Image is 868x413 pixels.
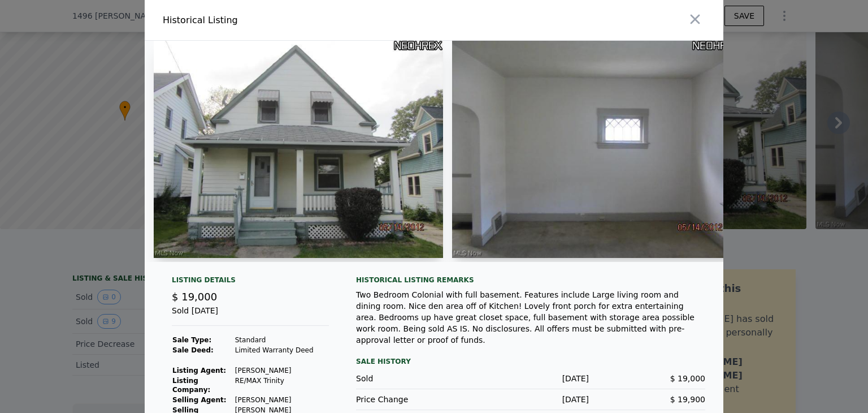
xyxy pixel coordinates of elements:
[235,395,329,405] td: [PERSON_NAME]
[172,276,329,289] div: Listing Details
[472,394,589,405] div: [DATE]
[163,14,429,27] div: Historical Listing
[235,345,329,355] td: Limited Warranty Deed
[356,289,705,346] div: Two Bedroom Colonial with full basement. Features include Large living room and dining room. Nice...
[172,367,226,375] strong: Listing Agent:
[356,394,472,405] div: Price Change
[172,336,211,344] strong: Sale Type:
[172,305,329,326] div: Sold [DATE]
[356,355,705,368] div: Sale History
[172,377,210,394] strong: Listing Company:
[356,276,705,285] div: Historical Listing remarks
[356,373,472,384] div: Sold
[472,373,589,384] div: [DATE]
[172,291,217,303] span: $ 19,000
[670,374,705,383] span: $ 19,000
[154,41,443,258] img: Property Img
[452,41,741,258] img: Property Img
[172,396,227,404] strong: Selling Agent:
[172,346,214,354] strong: Sale Deed:
[235,365,329,376] td: [PERSON_NAME]
[235,376,329,395] td: RE/MAX Trinity
[670,395,705,404] span: $ 19,900
[235,335,329,345] td: Standard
